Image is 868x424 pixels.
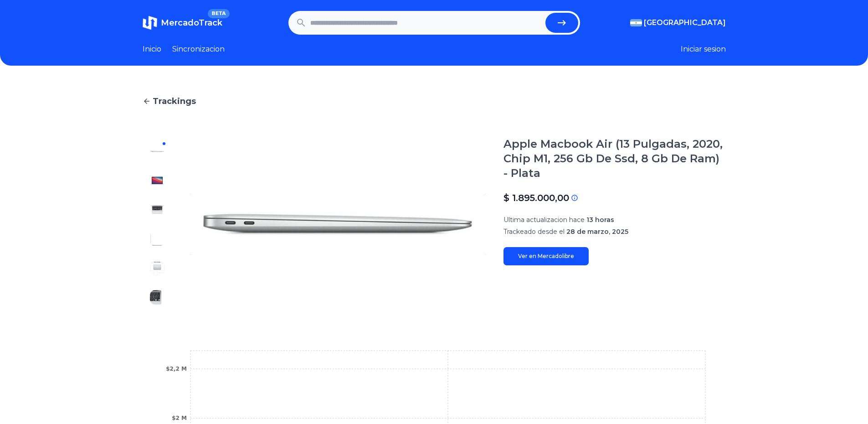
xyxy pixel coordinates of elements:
img: Apple Macbook Air (13 Pulgadas, 2020, Chip M1, 256 Gb De Ssd, 8 Gb De Ram) - Plata [150,290,164,305]
p: $ 1.895.000,00 [503,191,569,204]
a: MercadoTrackBETA [143,16,222,30]
tspan: $2,2 M [166,366,187,372]
button: Iniciar sesion [681,44,726,55]
img: Apple Macbook Air (13 Pulgadas, 2020, Chip M1, 256 Gb De Ssd, 8 Gb De Ram) - Plata [150,173,164,188]
tspan: $2 M [172,415,187,421]
img: Apple Macbook Air (13 Pulgadas, 2020, Chip M1, 256 Gb De Ssd, 8 Gb De Ram) - Plata [150,261,164,275]
span: BETA [208,9,229,18]
a: Inicio [143,44,161,55]
span: 13 horas [586,216,614,224]
span: MercadoTrack [161,18,222,28]
img: Argentina [630,19,642,26]
span: Trackings [153,95,196,108]
span: Trackeado desde el [503,228,565,236]
img: Apple Macbook Air (13 Pulgadas, 2020, Chip M1, 256 Gb De Ssd, 8 Gb De Ram) - Plata [150,144,164,159]
img: MercadoTrack [143,16,157,30]
a: Trackings [143,95,726,108]
img: Apple Macbook Air (13 Pulgadas, 2020, Chip M1, 256 Gb De Ssd, 8 Gb De Ram) - Plata [150,232,164,246]
img: Apple Macbook Air (13 Pulgadas, 2020, Chip M1, 256 Gb De Ssd, 8 Gb De Ram) - Plata [150,202,164,217]
span: [GEOGRAPHIC_DATA] [644,17,726,28]
a: Sincronizacion [172,44,225,55]
a: Ver en Mercadolibre [503,247,589,265]
button: [GEOGRAPHIC_DATA] [630,17,726,28]
img: Apple Macbook Air (13 Pulgadas, 2020, Chip M1, 256 Gb De Ssd, 8 Gb De Ram) - Plata [190,137,485,312]
span: 28 de marzo, 2025 [566,228,628,236]
h1: Apple Macbook Air (13 Pulgadas, 2020, Chip M1, 256 Gb De Ssd, 8 Gb De Ram) - Plata [503,137,726,181]
span: Ultima actualizacion hace [503,216,585,224]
